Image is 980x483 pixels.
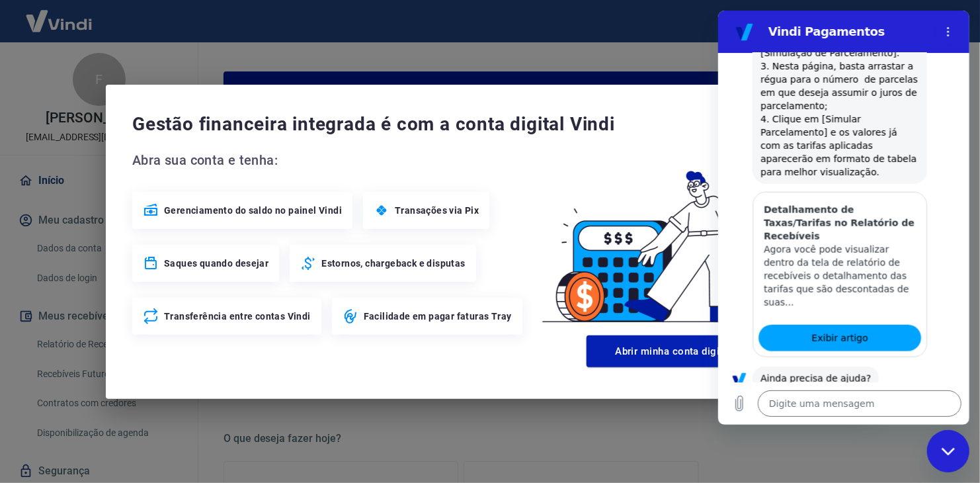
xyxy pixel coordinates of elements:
[321,257,465,270] span: Estornos, chargeback e disputas
[526,150,848,330] img: Good Billing
[164,310,311,323] span: Transferência entre contas Vindi
[132,111,820,138] span: Gestão financeira integrada é com a conta digital Vindi
[587,335,788,367] button: Abrir minha conta digital Vindi
[364,310,512,323] span: Facilidade em pagar faturas Tray
[927,430,969,472] iframe: Botão para abrir a janela de mensagens, conversa em andamento
[132,150,526,171] span: Abra sua conta e tenha:
[164,257,268,270] span: Saques quando desejar
[164,204,342,217] span: Gerenciamento do saldo no painel Vindi
[718,11,969,425] iframe: Janela de mensagens
[395,204,479,217] span: Transações via Pix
